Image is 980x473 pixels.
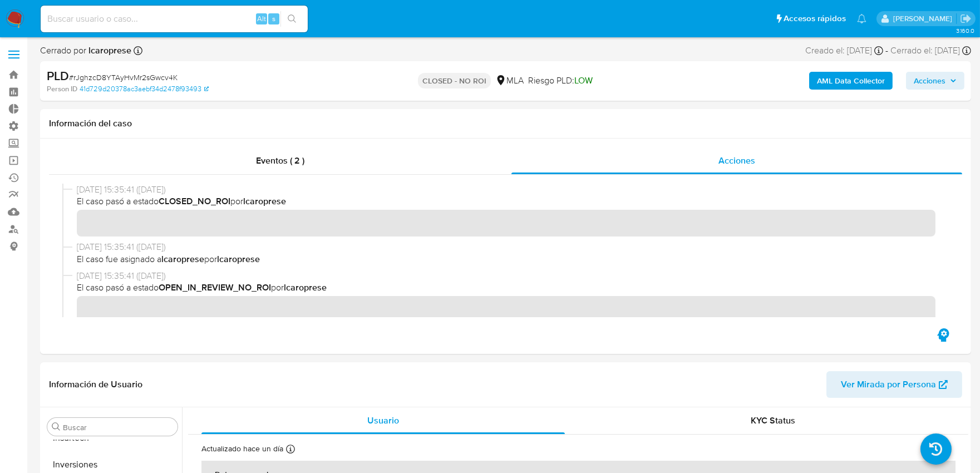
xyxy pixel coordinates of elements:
div: Cerrado el: [DATE] [890,45,971,57]
span: Acciones [914,72,945,90]
span: Ver Mirada por Persona [841,371,936,398]
div: Creado el: [DATE] [805,45,883,57]
div: MLA [495,75,524,87]
p: Actualizado hace un día [201,444,283,454]
button: Acciones [906,72,964,90]
span: Riesgo PLD: [528,75,593,87]
span: Accesos rápidos [784,13,846,24]
span: - [885,45,888,57]
a: Notificaciones [857,14,866,23]
b: lcaroprese [86,44,131,57]
span: LOW [574,74,593,87]
span: # rJghzcD8YTAyHvMr2sGwcv4K [69,72,178,83]
input: Buscar usuario o caso... [41,12,308,26]
button: Buscar [52,422,61,431]
button: search-icon [280,11,303,27]
button: Ver Mirada por Persona [826,371,962,398]
button: AML Data Collector [809,72,893,90]
p: CLOSED - NO ROI [418,73,491,88]
span: KYC Status [751,414,796,427]
b: AML Data Collector [817,72,885,90]
span: Alt [257,13,266,24]
a: Salir [960,13,972,24]
span: Eventos ( 2 ) [256,154,304,167]
span: s [272,13,275,24]
b: PLD [47,67,69,85]
span: Acciones [718,154,755,167]
span: Usuario [367,414,399,427]
h1: Información del caso [49,118,962,129]
span: Cerrado por [40,45,131,57]
h1: Información de Usuario [49,379,142,390]
input: Buscar [63,422,173,432]
p: sandra.chabay@mercadolibre.com [893,13,956,24]
a: 41d729d20378ac3aebf34d2478f93493 [80,84,209,94]
b: Person ID [47,84,77,94]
